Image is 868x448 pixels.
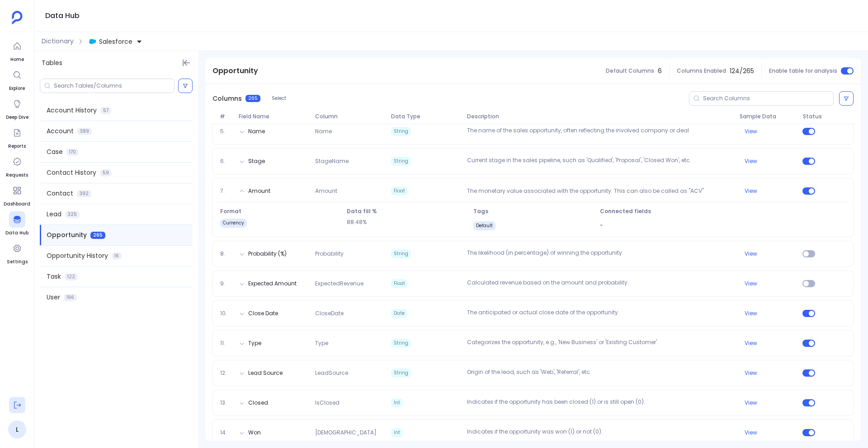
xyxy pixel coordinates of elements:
span: String [391,157,411,166]
span: Task [47,272,61,281]
span: Date [391,309,407,318]
span: 6. [217,158,236,165]
input: Search Tables/Columns [54,82,174,89]
span: Int [391,428,403,437]
span: 325 [65,211,80,218]
button: Name [248,128,265,135]
button: View [745,310,757,317]
span: Case [47,147,63,157]
span: 11. [217,340,236,347]
span: Deep Dive [6,114,28,121]
span: Reports [8,143,26,150]
a: Settings [7,240,28,266]
button: Hide Tables [180,56,193,69]
span: Contact [47,189,73,198]
input: Search Columns [703,95,833,102]
span: 13. [217,399,236,406]
span: Opportunity [47,230,87,240]
span: 6 [658,66,662,76]
span: Default Columns [606,67,654,75]
img: petavue logo [12,11,23,24]
button: View [745,369,757,377]
span: Field Name [235,113,311,120]
button: View [745,340,757,347]
span: Lead [47,210,61,219]
button: Amount [248,187,270,195]
span: Tags [473,208,593,215]
span: Float [391,187,408,196]
img: salesforce.svg [89,38,96,45]
span: String [391,249,411,258]
p: The anticipated or actual close date of the opportunity. [463,309,736,318]
span: 122 [65,273,78,280]
span: Contact History [47,168,96,177]
span: Data fill % [347,208,466,215]
span: 59 [100,169,112,177]
span: 9. [217,280,236,287]
h1: Data Hub [45,9,80,22]
a: L [8,420,26,439]
span: 16 [112,252,122,260]
button: View [745,280,757,287]
span: Account [47,126,74,136]
button: Won [248,429,261,436]
span: Columns Enabled [677,67,726,75]
button: Type [248,340,261,347]
span: Opportunity [212,65,258,76]
span: Settings [7,258,28,266]
span: Data Hub [5,229,28,237]
button: Probability (%) [248,250,287,257]
span: IsClosed [311,399,387,406]
span: Name [311,128,387,135]
span: Dictionary [42,37,74,46]
p: 88.48% [347,219,466,226]
span: Status [799,113,825,120]
span: 12. [217,369,236,377]
a: Reports [8,125,26,150]
button: View [745,128,757,135]
p: The monetary value associated with the opportunity. This can also be called as "ACV" [463,187,736,196]
span: Column [311,113,387,120]
p: The likelihood (in percentage) of winning the opportunity. [463,249,736,258]
p: Categorizes the opportunity, e.g., 'New Business' or 'Existing Customer'. [463,339,736,348]
span: User [47,293,60,302]
button: View [745,187,757,195]
span: Description [463,113,736,120]
button: View [745,158,757,165]
p: Origin of the lead, such as 'Web', 'Referral', etc. [463,369,736,378]
p: The name of the sales opportunity, often reflecting the involved company or deal. [463,127,736,136]
span: Data Type [387,113,463,120]
span: StageName [311,158,387,165]
span: String [391,127,411,136]
a: Data Hub [5,211,28,237]
button: Expected Amount [248,280,297,287]
span: ExpectedRevenue [311,280,387,287]
button: Salesforce [87,34,144,49]
button: Close Date [248,310,278,317]
span: 14. [217,429,236,436]
span: - [600,221,603,229]
span: Probability [311,250,387,257]
span: Float [391,279,408,288]
span: Dashboard [4,201,30,208]
span: String [391,339,411,348]
div: Tables [34,51,198,75]
p: Calculated revenue based on the amount and probability. [463,279,736,288]
a: Dashboard [4,182,30,208]
span: String [391,369,411,378]
button: Closed [248,399,268,406]
button: View [745,250,757,257]
p: Current stage in the sales pipeline, such as 'Qualified', 'Proposal', 'Closed Won', etc. [463,157,736,166]
span: 10. [217,310,236,317]
p: Indicates if the opportunity was won (1) or not (0). [463,428,736,437]
span: Account History [47,106,97,115]
span: Format [220,208,340,215]
span: LeadSource [311,369,387,377]
a: Home [9,38,25,63]
a: Deep Dive [6,96,28,121]
span: 196 [64,294,77,301]
span: Connected fields [600,208,846,215]
span: # [216,113,235,120]
span: 265 [90,232,105,239]
span: 265 [245,95,260,102]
